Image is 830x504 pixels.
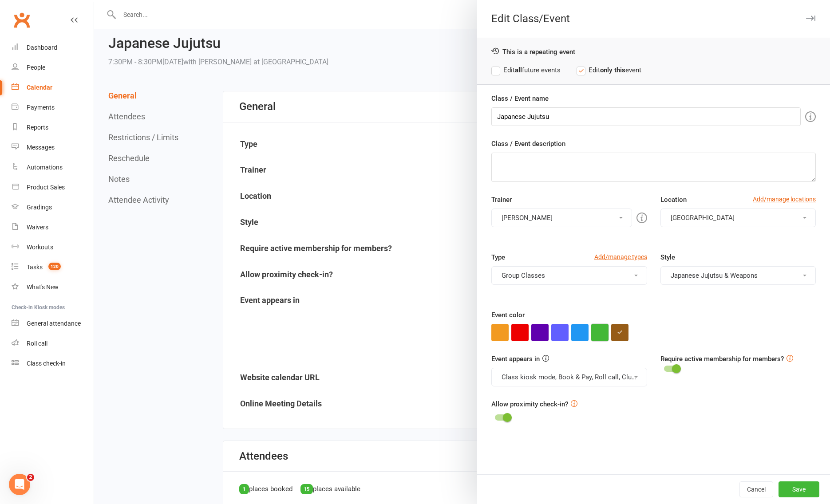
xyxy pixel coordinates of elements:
button: Class kiosk mode, Book & Pay, Roll call, Clubworx website calendar and Mobile app [491,368,647,386]
a: Messages [12,138,94,157]
div: Tasks [27,264,43,271]
div: Workouts [27,244,53,251]
a: People [12,58,94,78]
div: Roll call [27,340,47,347]
a: Reports [12,118,94,138]
div: People [27,64,45,71]
div: General attendance [27,320,81,327]
div: Reports [27,124,48,131]
span: 2 [27,474,34,481]
button: [PERSON_NAME] [491,209,632,227]
a: What's New [12,277,94,297]
button: Japanese Jujutsu & Weapons [660,266,816,285]
a: Add/manage types [594,252,647,262]
a: Dashboard [12,38,94,58]
button: Save [779,481,819,497]
a: Clubworx [11,9,33,31]
a: General attendance kiosk mode [12,314,94,334]
label: Edit future events [491,65,561,75]
div: Gradings [27,204,52,211]
label: Event color [491,310,525,320]
button: [GEOGRAPHIC_DATA] [660,209,816,227]
label: Class / Event description [491,138,565,149]
a: Workouts [12,237,94,257]
button: Cancel [739,481,773,497]
strong: only this [600,66,625,74]
label: Class / Event name [491,93,549,104]
a: Payments [12,98,94,118]
strong: all [515,66,522,74]
a: Automations [12,157,94,177]
div: Waivers [27,224,48,231]
a: Waivers [12,217,94,237]
a: Product Sales [12,177,94,197]
a: Roll call [12,334,94,354]
div: Dashboard [27,44,57,51]
a: Add/manage locations [753,194,816,204]
div: Automations [27,164,63,171]
div: This is a repeating event [491,47,816,56]
div: Calendar [27,84,52,91]
a: Class kiosk mode [12,354,94,374]
iframe: Intercom live chat [9,474,30,495]
label: Allow proximity check-in? [491,399,568,409]
div: Payments [27,104,55,111]
label: Require active membership for members? [660,355,784,363]
label: Edit event [577,65,641,75]
label: Event appears in [491,354,540,364]
span: [GEOGRAPHIC_DATA] [671,214,735,222]
a: Calendar [12,78,94,98]
div: Product Sales [27,184,65,191]
div: Edit Class/Event [477,12,830,25]
label: Location [660,194,687,205]
label: Trainer [491,194,512,205]
div: What's New [27,283,59,291]
label: Style [660,252,675,263]
span: 120 [48,263,61,270]
a: Gradings [12,197,94,217]
label: Type [491,252,505,263]
div: Messages [27,144,55,151]
div: Class check-in [27,360,66,367]
button: Group Classes [491,266,647,285]
a: Tasks 120 [12,257,94,277]
input: Enter event name [491,107,801,126]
